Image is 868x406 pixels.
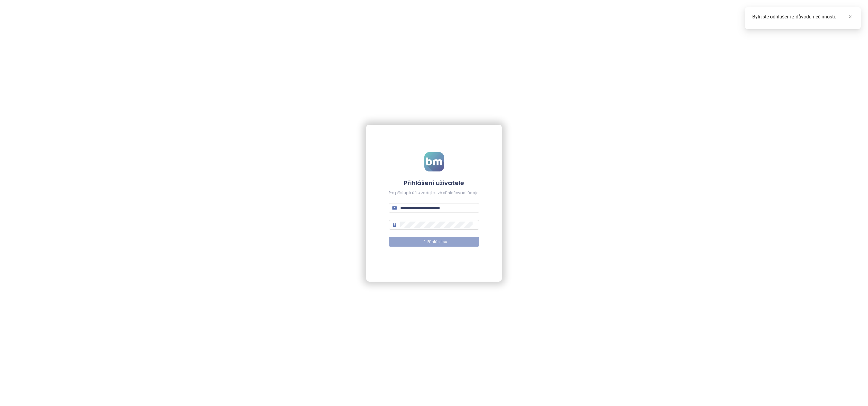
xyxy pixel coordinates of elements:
[392,206,397,210] span: mail
[389,190,479,196] div: Pro přístup k účtu zadejte své přihlašovací údaje.
[389,237,479,247] button: Přihlásit se
[848,14,852,19] span: close
[389,179,479,187] h4: Přihlášení uživatele
[421,239,425,244] span: loading
[424,152,444,171] img: logo
[392,223,397,227] span: lock
[752,13,854,21] div: Byli jste odhlášeni z důvodu nečinnosti.
[427,239,447,245] span: Přihlásit se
